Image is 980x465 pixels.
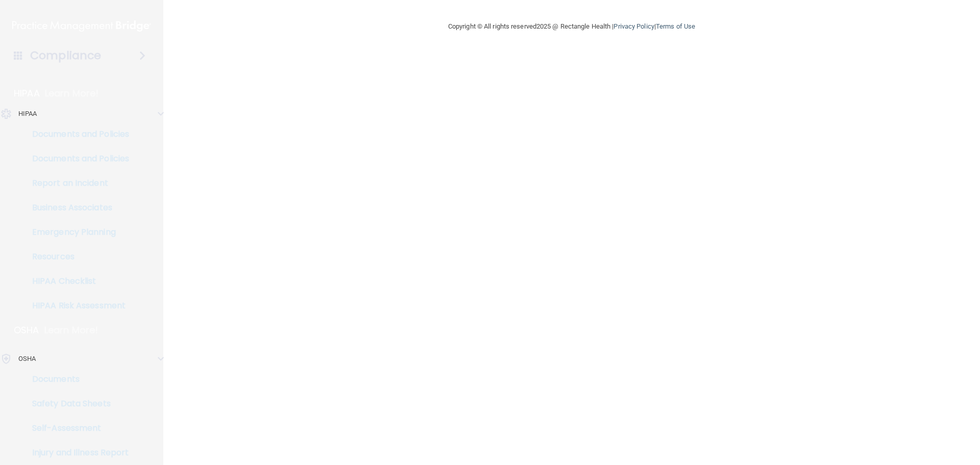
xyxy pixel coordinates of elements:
p: Business Associates [7,203,146,213]
p: Learn More! [44,324,99,336]
img: PMB logo [12,16,151,36]
p: OSHA [14,324,39,336]
p: OSHA [18,353,36,365]
a: Privacy Policy [614,22,654,30]
h4: Compliance [30,48,101,63]
p: HIPAA Risk Assessment [7,301,146,311]
p: Learn More! [45,87,99,100]
p: HIPAA Checklist [7,276,146,286]
p: Injury and Illness Report [7,448,146,458]
p: Documents and Policies [7,154,146,164]
p: Self-Assessment [7,423,146,433]
p: HIPAA [14,87,40,100]
p: Documents and Policies [7,129,146,139]
p: Emergency Planning [7,227,146,237]
div: Copyright © All rights reserved 2025 @ Rectangle Health | | [385,10,758,43]
p: Resources [7,252,146,262]
a: Terms of Use [656,22,695,30]
p: Safety Data Sheets [7,399,146,409]
p: HIPAA [18,108,37,120]
p: Documents [7,374,146,384]
p: Report an Incident [7,178,146,188]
